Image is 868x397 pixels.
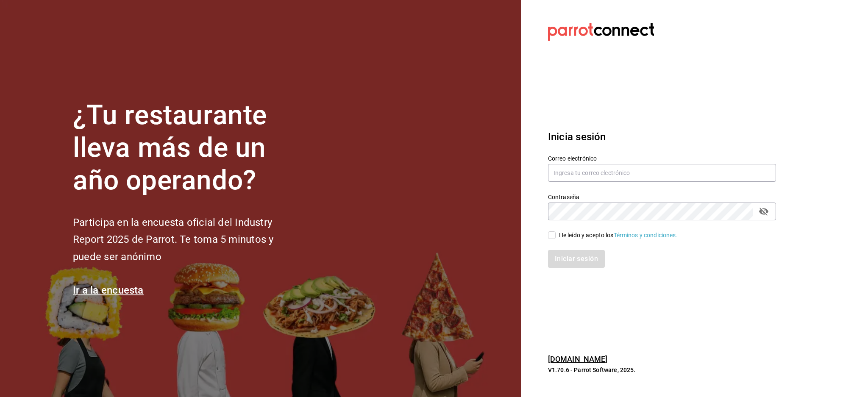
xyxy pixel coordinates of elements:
[73,214,302,266] h2: Participa en la encuesta oficial del Industry Report 2025 de Parrot. Te toma 5 minutos y puede se...
[757,204,771,219] button: passwordField
[548,366,776,374] p: V1.70.6 - Parrot Software, 2025.
[548,355,608,364] a: [DOMAIN_NAME]
[548,164,776,182] input: Ingresa tu correo electrónico
[73,284,144,296] a: Ir a la encuesta
[614,232,678,239] a: Términos y condiciones.
[548,155,776,161] label: Correo electrónico
[548,129,776,144] h3: Inicia sesión
[73,99,302,197] h1: ¿Tu restaurante lleva más de un año operando?
[559,231,678,240] div: He leído y acepto los
[548,194,776,200] label: Contraseña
